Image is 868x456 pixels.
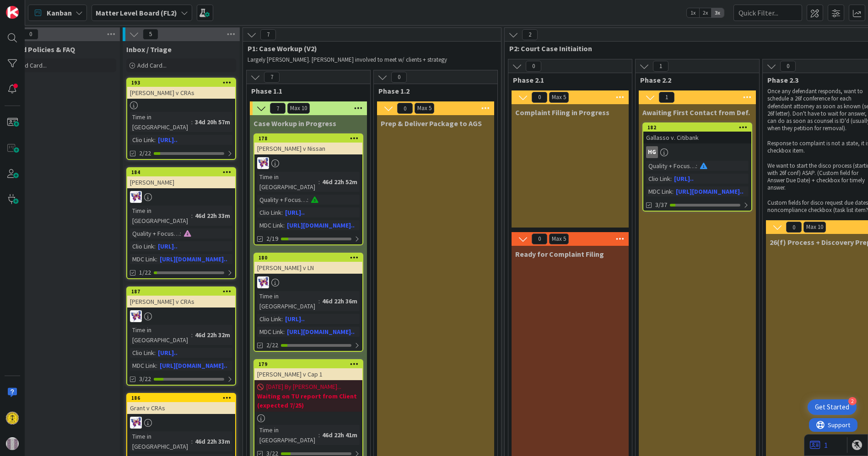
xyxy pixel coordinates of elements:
[191,330,193,340] span: :
[676,187,744,196] a: [URL][DOMAIN_NAME]..
[318,296,320,306] span: :
[254,254,362,274] div: 180[PERSON_NAME] v LN
[646,146,658,158] div: HG
[131,169,235,175] div: 184
[643,123,751,143] div: 182Gallasso v. Citibank
[696,161,697,171] span: :
[532,233,547,244] span: 0
[131,395,235,401] div: 186
[17,61,47,69] span: Add Card...
[23,29,38,40] span: 0
[130,191,142,203] img: DB
[378,86,486,95] span: Phase 1.2
[640,75,748,85] span: Phase 2.2
[193,330,232,340] div: 46d 22h 32m
[290,106,307,111] div: Max 10
[552,95,566,100] div: Max 5
[646,161,696,171] div: Quality + Focus Level
[130,112,191,132] div: Time in [GEOGRAPHIC_DATA]
[655,200,667,210] span: 3/37
[19,1,42,12] span: Support
[254,134,362,143] div: 178
[154,348,156,358] span: :
[285,315,305,323] a: [URL]..
[6,6,19,19] img: Visit kanbanzone.com
[191,436,193,446] span: :
[522,29,538,40] span: 2
[130,417,142,429] img: DB
[653,61,669,72] span: 1
[127,402,235,414] div: Grant v CRAs
[780,61,796,72] span: 0
[320,177,360,187] div: 46d 22h 52m
[264,72,280,83] span: 7
[257,157,269,169] img: DB
[254,143,362,154] div: [PERSON_NAME] v Nissan
[6,45,75,54] span: Board Policies & FAQ
[259,255,362,261] div: 180
[687,8,699,17] span: 1x
[127,296,235,308] div: [PERSON_NAME] v CRAs
[127,287,235,296] div: 187
[643,123,751,132] div: 182
[156,361,157,371] span: :
[659,92,674,103] span: 1
[130,254,156,264] div: MDC Link
[253,253,363,352] a: 180[PERSON_NAME] v LNDBTime in [GEOGRAPHIC_DATA]:46d 22h 36mClio Link:[URL]..MDC Link:[URL][DOMAI...
[130,310,142,322] img: DB
[251,86,359,95] span: Phase 1.1
[160,361,227,370] a: [URL][DOMAIN_NAME]..
[733,5,802,21] input: Quick Filter...
[193,211,232,221] div: 46d 22h 33m
[266,234,278,244] span: 2/19
[513,75,620,85] span: Phase 2.1
[391,72,407,83] span: 0
[130,348,154,358] div: Clio Link
[257,276,269,288] img: DB
[131,288,235,295] div: 187
[130,241,154,251] div: Clio Link
[96,8,177,17] b: Matter Level Board (FL2)
[257,220,283,230] div: MDC Link
[253,133,363,245] a: 178[PERSON_NAME] v NissanDBTime in [GEOGRAPHIC_DATA]:46d 22h 52mQuality + Focus Level:Clio Link:[...
[130,135,154,145] div: Clio Link
[254,254,362,262] div: 180
[253,119,336,128] span: Case Workup in Progress
[515,249,604,259] span: Ready for Complaint Filing
[281,314,283,324] span: :
[712,8,724,17] span: 3x
[699,8,712,17] span: 2x
[815,403,849,412] div: Get Started
[127,176,235,188] div: [PERSON_NAME]
[47,7,72,18] span: Kanban
[6,437,19,450] img: avatar
[646,186,672,196] div: MDC Link
[848,397,857,405] div: 2
[307,195,308,205] span: :
[127,87,235,99] div: [PERSON_NAME] v CRAs
[417,106,431,111] div: Max 5
[515,108,609,117] span: Complaint Filing in Progress
[257,172,318,192] div: Time in [GEOGRAPHIC_DATA]
[254,157,362,169] div: DB
[127,417,235,429] div: DB
[257,195,307,205] div: Quality + Focus Level
[270,103,286,114] span: 7
[154,135,156,145] span: :
[283,220,285,230] span: :
[318,430,320,440] span: :
[647,124,751,131] div: 182
[160,255,227,263] a: [URL][DOMAIN_NAME]..
[127,168,235,176] div: 184
[318,177,320,187] span: :
[254,262,362,274] div: [PERSON_NAME] v LN
[127,168,235,188] div: 184[PERSON_NAME]
[320,296,360,306] div: 46d 22h 36m
[526,61,541,72] span: 0
[130,325,191,345] div: Time in [GEOGRAPHIC_DATA]
[642,108,750,117] span: Awaiting First Contact from Def.
[158,242,178,250] a: [URL]..
[137,61,167,69] span: Add Card...
[670,174,672,184] span: :
[786,222,802,233] span: 0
